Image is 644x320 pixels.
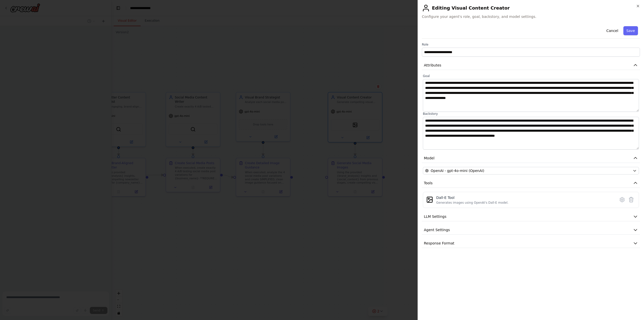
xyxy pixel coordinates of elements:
button: Attributes [422,61,640,70]
button: Delete tool [627,195,636,204]
button: LLM Settings [422,212,640,221]
div: Dall-E Tool [436,195,508,200]
button: Response Format [422,239,640,248]
h2: Editing Visual Content Creator [422,4,640,12]
img: DallETool [426,196,433,203]
span: LLM Settings [424,214,447,219]
button: Tools [422,179,640,188]
div: Generates images using OpenAI's Dall-E model. [436,201,508,205]
label: Backstory [423,112,639,116]
span: Agent Settings [424,227,450,232]
span: Response Format [424,241,454,246]
span: Attributes [424,63,441,68]
span: Configure your agent's role, goal, backstory, and model settings. [422,14,640,19]
label: Role [422,43,640,47]
button: Model [422,154,640,163]
button: Save [623,26,638,35]
span: OpenAI - gpt-4o-mini (OpenAI) [431,168,484,173]
label: Goal [423,74,639,78]
span: Tools [424,181,433,186]
button: Cancel [603,26,621,35]
span: Model [424,156,434,161]
button: Configure tool [618,195,627,204]
button: OpenAI - gpt-4o-mini (OpenAI) [423,167,639,174]
button: Agent Settings [422,225,640,235]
